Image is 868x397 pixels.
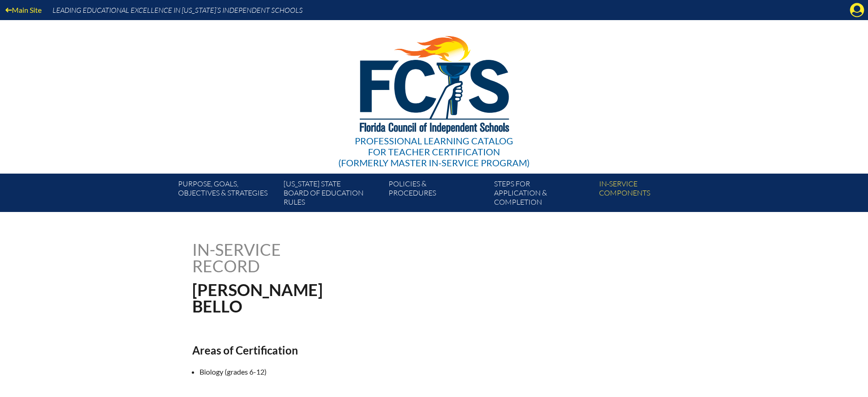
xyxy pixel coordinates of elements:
h1: [PERSON_NAME] Bello [192,281,492,314]
a: Professional Learning Catalog for Teacher Certification(formerly Master In-service Program) [335,18,533,170]
div: Professional Learning Catalog (formerly Master In-service Program) [338,135,530,168]
span: for Teacher Certification [368,146,500,157]
a: Policies &Procedures [385,177,490,212]
a: In-servicecomponents [595,177,700,212]
a: [US_STATE] StateBoard of Education rules [280,177,385,212]
a: Main Site [2,4,45,16]
li: Biology (grades 6-12) [200,366,521,378]
h2: Areas of Certification [192,344,514,357]
img: FCISlogo221.eps [340,20,528,145]
a: Purpose, goals,objectives & strategies [174,177,279,212]
h1: In-service record [192,241,376,274]
a: Steps forapplication & completion [490,177,595,212]
svg: Manage Account [850,3,864,17]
